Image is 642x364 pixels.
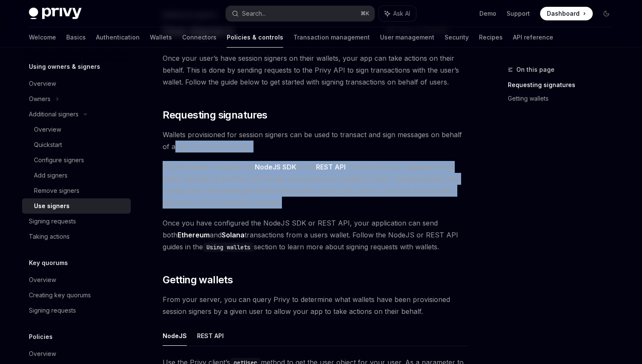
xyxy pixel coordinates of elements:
[29,62,100,72] h5: Using owners & signers
[22,122,131,137] a: Overview
[600,7,613,20] button: Toggle dark mode
[540,7,593,20] a: Dashboard
[479,27,503,48] a: Recipes
[163,129,469,152] span: Wallets provisioned for session signers can be used to transact and sign messages on behalf of a ...
[34,140,62,150] div: Quickstart
[163,108,267,122] span: Requesting signatures
[445,27,469,48] a: Security
[22,137,131,152] a: Quickstart
[29,231,70,242] div: Taking actions
[163,217,469,253] span: Once you have configured the NodeJS SDK or REST API, your application can send both and transacti...
[222,231,245,240] a: Solana
[182,27,217,48] a: Connectors
[22,198,131,214] a: Use signers
[22,152,131,168] a: Configure signers
[22,272,131,288] a: Overview
[203,243,254,252] code: Using wallets
[507,9,530,18] a: Support
[29,332,53,342] h5: Policies
[96,27,140,48] a: Authentication
[516,65,555,75] span: On this page
[226,6,374,21] button: Search...⌘K
[29,305,76,316] div: Signing requests
[379,6,416,21] button: Ask AI
[29,258,68,268] h5: Key quorums
[547,9,580,18] span: Dashboard
[316,163,346,172] a: REST API
[29,216,76,226] div: Signing requests
[360,10,369,17] span: ⌘ K
[393,9,410,18] span: Ask AI
[29,79,56,89] div: Overview
[34,155,84,165] div: Configure signers
[163,161,469,209] span: To get started, configure the or the . This is how your application will make requests to the Pri...
[22,229,131,244] a: Taking actions
[29,109,79,119] div: Additional signers
[34,186,79,196] div: Remove signers
[163,273,233,287] span: Getting wallets
[293,27,370,48] a: Transaction management
[513,27,553,48] a: API reference
[150,27,172,48] a: Wallets
[22,346,131,361] a: Overview
[22,303,131,318] a: Signing requests
[22,168,131,183] a: Add signers
[508,92,620,105] a: Getting wallets
[508,78,620,92] a: Requesting signatures
[34,124,61,135] div: Overview
[29,275,56,285] div: Overview
[34,170,68,181] div: Add signers
[22,288,131,303] a: Creating key quorums
[29,8,82,20] img: dark logo
[22,76,131,91] a: Overview
[242,8,266,19] div: Search...
[163,52,469,88] span: Once your user’s have session signers on their wallets, your app can take actions on their behalf...
[227,27,283,48] a: Policies & controls
[255,163,296,172] a: NodeJS SDK
[479,9,496,18] a: Demo
[177,231,210,240] a: Ethereum
[29,94,51,104] div: Owners
[29,349,56,359] div: Overview
[197,326,224,346] button: REST API
[34,201,70,211] div: Use signers
[29,27,56,48] a: Welcome
[29,290,91,300] div: Creating key quorums
[66,27,86,48] a: Basics
[163,293,469,317] span: From your server, you can query Privy to determine what wallets have been provisioned session sig...
[163,326,187,346] button: NodeJS
[22,183,131,198] a: Remove signers
[22,214,131,229] a: Signing requests
[380,27,434,48] a: User management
